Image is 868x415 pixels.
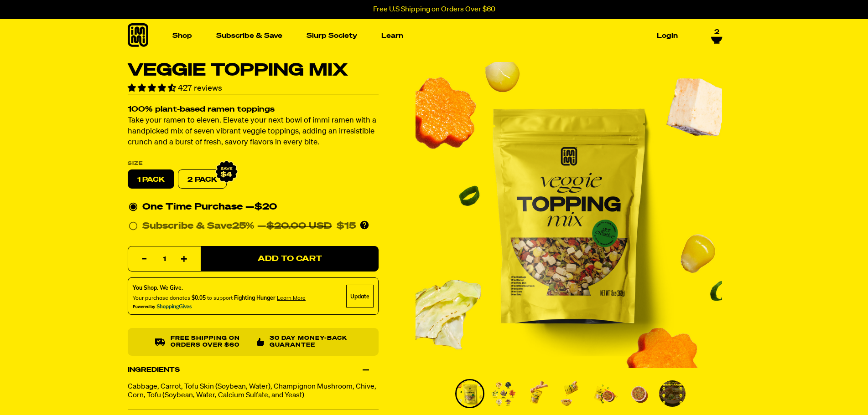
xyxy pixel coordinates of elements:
[245,200,277,215] div: —
[592,380,618,407] img: Veggie Topping Mix
[714,28,719,36] span: 2
[178,170,227,189] label: 2 PACK
[169,19,681,52] nav: Main navigation
[128,106,379,114] h2: 100% plant-based ramen toppings
[524,380,551,407] img: Veggie Topping Mix
[416,62,722,368] img: Veggie Topping Mix
[270,336,351,349] p: 30 Day Money-Back Guarantee
[234,295,275,302] span: Fighting Hunger
[523,379,552,408] li: Go to slide 3
[346,285,374,308] div: Update Cause Button
[257,255,322,263] span: Add to Cart
[257,219,356,234] div: —
[207,295,233,302] span: to support
[653,29,681,43] a: Login
[128,84,178,92] span: 4.36 stars
[133,304,192,310] img: Powered By ShoppingGives
[378,29,407,43] a: Learn
[129,200,378,215] div: One Time Purchase
[303,29,361,43] a: Slurp Society
[625,380,652,407] img: Veggie Topping Mix
[711,28,722,44] a: 2
[128,161,379,166] label: Size
[455,379,484,408] li: Go to slide 1
[128,383,379,400] p: Cabbage, Carrot, Tofu Skin (Soybean, Water), Champignon Mushroom, Chive, Corn, Tofu (Soybean, Wat...
[255,203,277,212] span: $20
[178,84,222,92] span: 427 reviews
[128,170,174,189] label: 1 PACK
[659,380,686,407] img: Veggie Topping Mix
[416,379,722,408] div: PDP main carousel thumbnails
[128,116,379,149] p: Take your ramen to eleven. Elevate your next bowl of immi ramen with a handpicked mix of seven vi...
[232,222,255,231] span: 25%
[201,246,379,272] button: Add to Cart
[489,379,518,408] li: Go to slide 2
[128,357,379,383] div: Ingredients
[170,336,249,349] p: Free shipping on orders over $60
[266,222,332,231] del: $20.00 USD
[416,62,722,368] li: 1 of 7
[624,379,653,408] li: Go to slide 6
[556,379,586,408] li: Go to slide 4
[133,284,306,292] div: You Shop. We Give.
[416,62,722,368] div: PDP main carousel
[133,295,190,302] span: Your purchase donates
[457,380,483,407] img: Veggie Topping Mix
[128,62,379,79] h1: Veggie Topping Mix
[169,29,196,43] a: Shop
[337,222,356,231] span: $15
[192,295,206,302] span: $0.05
[558,380,584,407] img: Veggie Topping Mix
[373,5,495,14] p: Free U.S Shipping on Orders Over $60
[658,379,687,408] li: Go to slide 7
[277,295,306,302] span: Learn more about donating
[490,380,517,407] img: Veggie Topping Mix
[134,247,195,272] input: quantity
[213,29,286,43] a: Subscribe & Save
[142,219,255,234] div: Subscribe & Save
[590,379,619,408] li: Go to slide 5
